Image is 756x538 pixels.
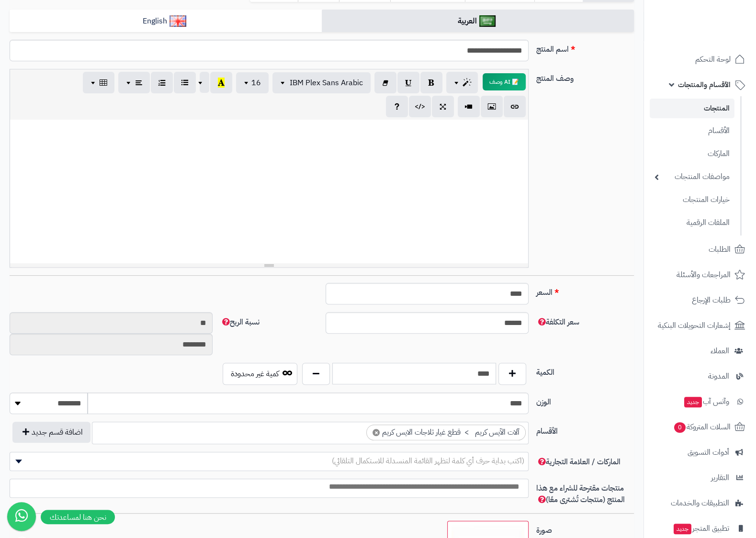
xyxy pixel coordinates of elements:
[290,77,363,89] span: IBM Plex Sans Arabic
[536,456,621,468] span: الماركات / العلامة التجارية
[272,72,371,93] button: IBM Plex Sans Arabic
[236,72,269,93] button: 16
[650,167,734,187] a: مواصفات المنتجات
[650,314,750,337] a: إشعارات التحويلات البنكية
[532,40,638,55] label: اسم المنتج
[483,73,526,90] button: 📝 AI وصف
[532,363,638,378] label: الكمية
[673,522,729,535] span: تطبيق المتجر
[709,243,731,256] span: الطلبات
[12,422,90,443] button: اضافة قسم جديد
[650,339,750,362] a: العملاء
[688,446,729,459] span: أدوات التسويق
[683,395,729,408] span: وآتس آب
[536,316,579,328] span: سعر التكلفة
[169,15,186,27] img: English
[10,10,322,33] a: English
[650,441,750,464] a: أدوات التسويق
[674,422,686,433] span: 0
[322,10,634,33] a: العربية
[650,213,734,233] a: الملفات الرقمية
[532,422,638,437] label: الأقسام
[692,293,731,307] span: طلبات الإرجاع
[650,263,750,286] a: المراجعات والأسئلة
[650,190,734,210] a: خيارات المنتجات
[251,77,261,89] span: 16
[650,121,734,141] a: الأقسام
[650,415,750,438] a: السلات المتروكة0
[532,283,638,298] label: السعر
[366,425,526,440] li: آلات الآيس كريم > قطع غيار ثلاجات الايس كريم
[674,524,691,534] span: جديد
[372,429,380,436] span: ×
[650,492,750,515] a: التطبيقات والخدمات
[479,15,496,27] img: العربية
[678,78,731,91] span: الأقسام والمنتجات
[658,319,731,332] span: إشعارات التحويلات البنكية
[650,390,750,413] a: وآتس آبجديد
[650,466,750,489] a: التقارير
[650,289,750,312] a: طلبات الإرجاع
[677,268,731,281] span: المراجعات والأسئلة
[332,455,524,467] span: (اكتب بداية حرف أي كلمة لتظهر القائمة المنسدلة للاستكمال التلقائي)
[220,316,260,328] span: نسبة الربح
[650,365,750,388] a: المدونة
[650,238,750,261] a: الطلبات
[711,344,729,358] span: العملاء
[695,53,731,66] span: لوحة التحكم
[684,397,702,407] span: جديد
[532,69,638,84] label: وصف المنتج
[650,48,750,71] a: لوحة التحكم
[708,370,729,383] span: المدونة
[711,471,729,484] span: التقارير
[532,521,638,536] label: صورة
[650,144,734,164] a: الماركات
[650,99,734,118] a: المنتجات
[673,420,731,434] span: السلات المتروكة
[536,482,625,505] span: منتجات مقترحة للشراء مع هذا المنتج (منتجات تُشترى معًا)
[532,392,638,408] label: الوزن
[671,496,729,510] span: التطبيقات والخدمات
